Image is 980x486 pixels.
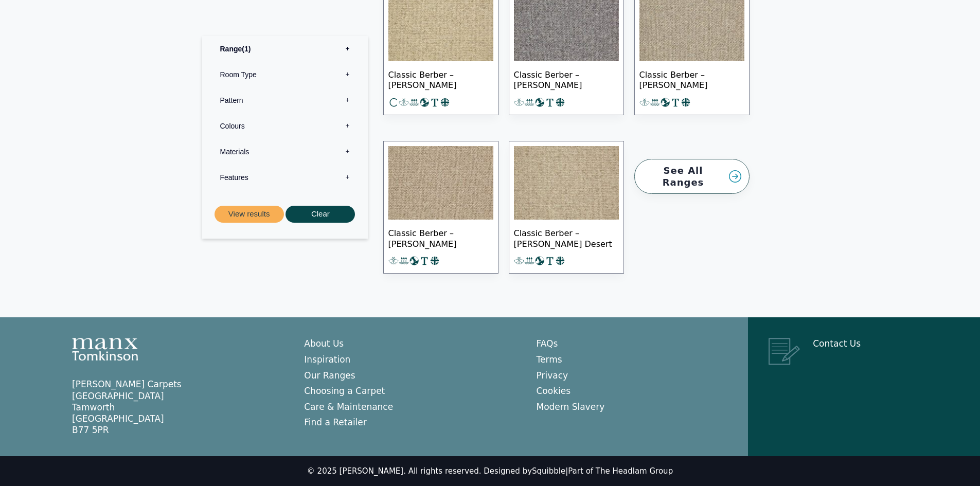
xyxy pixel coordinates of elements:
a: Squibble [532,466,565,476]
label: Pattern [210,87,360,113]
img: Classic Berber - Juliet Dune [388,146,493,220]
a: FAQs [537,338,558,349]
span: 1 [242,45,251,53]
div: © 2025 [PERSON_NAME]. All rights reserved. Designed by | [307,466,673,477]
span: Classic Berber – [PERSON_NAME] [639,61,744,97]
a: Privacy [537,370,568,381]
a: Care & Maintenance [304,402,393,412]
p: [PERSON_NAME] Carpets [GEOGRAPHIC_DATA] Tamworth [GEOGRAPHIC_DATA] B77 5PR [72,379,283,435]
a: About Us [304,338,344,349]
a: Part of The Headlam Group [568,466,673,476]
label: Room Type [210,62,360,87]
span: Classic Berber – [PERSON_NAME] [514,61,619,97]
img: Classic Berber - Juliet Desert [514,146,619,220]
span: Classic Berber – [PERSON_NAME] [388,220,493,256]
img: Manx Tomkinson Logo [72,338,138,361]
button: View results [215,206,284,223]
a: Our Ranges [304,370,355,381]
a: Classic Berber – [PERSON_NAME] Desert [509,141,624,274]
label: Features [210,165,360,190]
label: Colours [210,113,360,139]
a: Modern Slavery [537,402,605,412]
span: Classic Berber – [PERSON_NAME] [388,61,493,97]
a: Classic Berber – [PERSON_NAME] [383,141,498,274]
a: Choosing a Carpet [304,386,385,396]
a: Terms [537,354,562,365]
label: Range [210,36,360,62]
span: Classic Berber – [PERSON_NAME] Desert [514,220,619,256]
a: Inspiration [304,354,350,365]
button: Clear [286,206,355,223]
a: Cookies [537,386,571,396]
a: See All Ranges [634,159,750,194]
a: Find a Retailer [304,417,367,427]
a: Contact Us [813,338,861,349]
label: Materials [210,139,360,165]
